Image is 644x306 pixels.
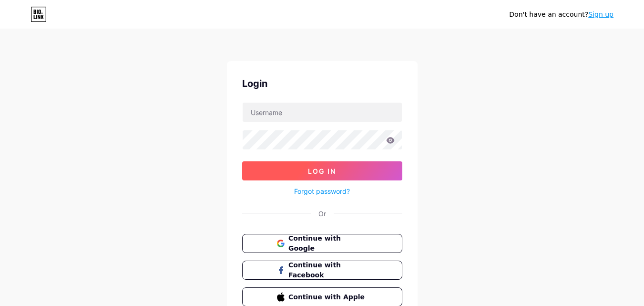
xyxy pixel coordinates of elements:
[243,103,402,122] input: Username
[288,292,367,302] span: Continue with Apple
[242,261,402,280] button: Continue with Facebook
[242,161,402,180] button: Log In
[294,186,350,196] a: Forgot password?
[288,233,367,253] span: Continue with Google
[288,260,367,280] span: Continue with Facebook
[588,11,613,18] a: Sign up
[318,209,326,219] div: Or
[308,167,336,175] span: Log In
[242,76,402,91] div: Login
[509,10,613,20] div: Don't have an account?
[242,234,402,253] button: Continue with Google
